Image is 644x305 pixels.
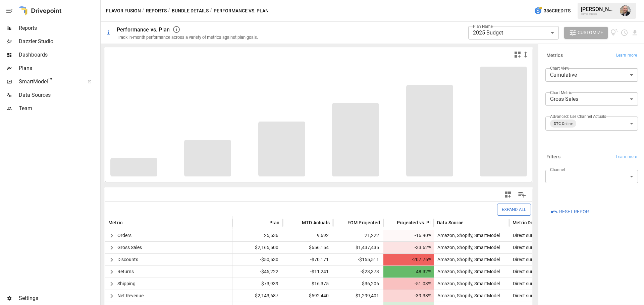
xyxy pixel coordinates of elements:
span: Settings [19,294,99,302]
label: Chart View [550,65,569,71]
span: Team [19,104,99,112]
label: Plan Name [473,23,493,29]
button: Sort [337,218,347,227]
span: MTD Actuals [302,219,330,226]
span: Plans [19,64,99,72]
div: / [210,7,212,15]
span: Reset Report [559,208,591,216]
span: $1,437,435 [336,242,380,253]
button: Customize [564,27,608,39]
div: Track in-month performance across a variety of metrics against plan goals. [117,35,258,40]
span: Direct summation of the underlying channel-specific values. [510,254,636,265]
span: -$11,241 [286,266,330,278]
span: $2,165,500 [236,242,279,253]
span: 25,536 [236,230,279,241]
div: 🗓 [106,29,111,36]
button: Manage Columns [515,187,530,202]
span: Amazon, Shopify, SmartModel [435,266,500,278]
span: Direct summation of the underlying channel-specific values. [510,278,636,290]
span: $36,206 [336,278,380,290]
span: Direct summation of the underlying channel-specific values. [510,242,636,253]
span: Dashboards [19,51,99,59]
button: Sort [387,218,396,227]
span: Reports [19,24,99,32]
button: Schedule report [621,29,628,36]
span: Plan [269,219,279,226]
span: ™ [48,77,53,85]
div: Flavor Fusion [581,12,616,15]
span: Dazzler Studio [19,37,99,46]
div: 2025 Budget [468,26,559,40]
span: $2,143,687 [236,290,279,302]
span: Returns [117,266,134,278]
div: Gross Sales [545,92,638,106]
div: [PERSON_NAME] [581,6,616,12]
div: Cumulative [545,68,638,82]
span: Customize [578,28,603,37]
span: Shipping [117,278,136,290]
span: DTC Online [551,120,575,128]
button: Reports [146,7,167,15]
span: -16.90% [387,230,432,241]
span: Gross Sales [117,242,142,253]
span: 386 Credits [544,7,571,15]
span: -$45,222 [236,266,279,278]
span: $656,154 [286,242,330,253]
span: Direct summation of the underlying channel-specific values. [510,266,636,278]
span: Amazon, Shopify, SmartModel [435,230,500,241]
img: Dustin Jacobson [620,5,631,16]
button: Reset Report [545,206,596,218]
button: Flavor Fusion [106,7,141,15]
span: $16,375 [286,278,330,290]
span: Amazon, Shopify, SmartModel [435,242,500,253]
span: $73,939 [236,278,279,290]
span: -$70,171 [286,254,330,265]
span: Data Sources [19,91,99,99]
label: Channel [550,167,565,172]
button: Bundle Details [172,7,209,15]
span: $592,440 [286,290,330,302]
span: Amazon, Shopify, SmartModel [435,254,500,265]
span: Learn more [616,154,637,160]
span: Metric [108,219,122,226]
span: Direct summation of the underlying channel-specific values. [510,230,636,241]
span: Metric Definition [513,219,549,226]
h6: Metrics [546,52,563,59]
button: 386Credits [531,5,573,17]
button: View documentation [610,27,618,39]
span: -$23,373 [336,266,380,278]
span: EOM Projected [347,219,380,226]
button: Sort [259,218,269,227]
span: -207.76% [387,254,432,265]
span: -51.03% [387,278,432,290]
span: Amazon, Shopify, SmartModel [435,290,500,302]
span: -39.38% [387,290,432,302]
button: Sort [464,218,474,227]
span: Orders [117,230,131,241]
div: Performance vs. Plan [117,26,170,33]
button: Expand All [497,204,531,215]
button: Sort [123,218,132,227]
span: Discounts [117,254,138,265]
span: Data Source [437,219,464,226]
span: -33.62% [387,242,432,253]
span: Direct summation of the underlying channel-specific values. [510,290,636,302]
span: 21,222 [336,230,380,241]
button: Dustin Jacobson [616,1,635,20]
span: Projected vs. Plan [397,219,436,226]
span: Net Revenue [117,290,144,302]
span: Amazon, Shopify, SmartModel [435,278,500,290]
div: / [168,7,170,15]
button: Sort [292,218,301,227]
label: Chart Metric [550,90,572,95]
div: / [142,7,145,15]
button: Download report [631,29,639,36]
span: -$155,511 [336,254,380,265]
span: -$50,530 [236,254,279,265]
span: SmartModel [19,78,80,86]
span: 48.32% [387,266,432,278]
span: 9,692 [286,230,330,241]
span: Learn more [616,52,637,59]
h6: Filters [546,153,560,161]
